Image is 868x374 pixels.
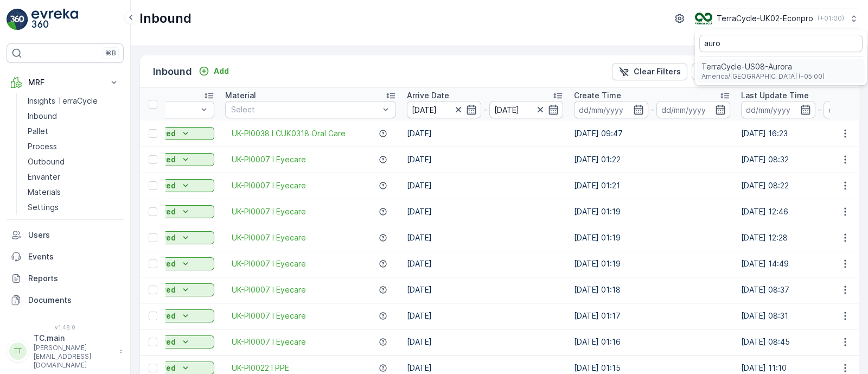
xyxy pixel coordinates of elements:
[741,90,809,101] p: Last Update Time
[149,129,157,138] div: Toggle Row Selected
[612,63,687,80] button: Clear Filters
[7,72,124,93] button: MRF
[149,233,157,242] div: Toggle Row Selected
[701,61,825,72] span: TerraCycle-US08-Aurora
[407,90,449,101] p: Arrive Date
[692,63,745,80] button: Export
[7,333,124,370] button: TTTC.main[PERSON_NAME][EMAIL_ADDRESS][DOMAIN_NAME]
[232,154,306,165] a: UK-PI0007 I Eyecare
[34,333,114,344] p: TC.main
[23,109,124,124] a: Inbound
[149,207,157,216] div: Toggle Row Selected
[28,187,61,198] p: Materials
[818,14,844,23] p: ( +01:00 )
[23,93,124,109] a: Insights TerraCycle
[569,121,736,147] td: [DATE] 09:47
[28,111,57,122] p: Inbound
[214,66,229,77] p: Add
[117,205,214,218] button: Received
[407,101,481,118] input: dd/mm/yyyy
[23,169,124,185] a: Envanter
[569,199,736,225] td: [DATE] 01:19
[34,344,114,370] p: [PERSON_NAME][EMAIL_ADDRESS][DOMAIN_NAME]
[232,180,306,191] a: UK-PI0007 I Eyecare
[105,49,116,58] p: ⌘B
[489,101,564,118] input: dd/mm/yyyy
[401,199,569,225] td: [DATE]
[149,312,157,320] div: Toggle Row Selected
[401,329,569,355] td: [DATE]
[7,289,124,311] a: Documents
[232,337,306,347] a: UK-PI0007 I Eyecare
[656,101,731,118] input: dd/mm/yyyy
[569,303,736,329] td: [DATE] 01:17
[232,206,306,217] a: UK-PI0007 I Eyecare
[569,147,736,173] td: [DATE] 01:22
[28,156,65,167] p: Outbound
[7,268,124,289] a: Reports
[650,103,654,116] p: -
[401,303,569,329] td: [DATE]
[117,283,214,296] button: Received
[28,273,119,284] p: Reports
[818,103,821,116] p: -
[149,259,157,268] div: Toggle Row Selected
[401,173,569,199] td: [DATE]
[569,225,736,251] td: [DATE] 01:19
[149,338,157,346] div: Toggle Row Selected
[23,139,124,154] a: Process
[232,310,306,321] a: UK-PI0007 I Eyecare
[574,101,648,118] input: dd/mm/yyyy
[28,141,57,152] p: Process
[23,185,124,200] a: Materials
[232,363,289,373] a: UK-PI0022 I PPE
[23,124,124,139] a: Pallet
[149,286,157,294] div: Toggle Row Selected
[117,309,214,322] button: Received
[149,364,157,372] div: Toggle Row Selected
[569,173,736,199] td: [DATE] 01:21
[153,64,192,79] p: Inbound
[695,30,867,85] ul: Menu
[232,232,306,243] a: UK-PI0007 I Eyecare
[231,104,379,115] p: Select
[569,277,736,303] td: [DATE] 01:18
[401,277,569,303] td: [DATE]
[194,65,233,78] button: Add
[232,258,306,269] a: UK-PI0007 I Eyecare
[31,9,78,30] img: logo_light-DOdMpM7g.png
[701,72,825,81] span: America/[GEOGRAPHIC_DATA] (-05:00)
[7,324,124,331] span: v 1.48.0
[23,154,124,169] a: Outbound
[117,335,214,348] button: Received
[401,225,569,251] td: [DATE]
[139,10,192,27] p: Inbound
[28,126,48,137] p: Pallet
[7,224,124,246] a: Users
[7,246,124,268] a: Events
[574,90,621,101] p: Create Time
[401,121,569,147] td: [DATE]
[23,200,124,215] a: Settings
[28,202,59,213] p: Settings
[28,77,102,88] p: MRF
[117,257,214,270] button: Received
[149,155,157,164] div: Toggle Row Selected
[9,343,27,360] div: TT
[232,284,306,295] a: UK-PI0007 I Eyecare
[695,12,712,24] img: terracycle_logo_wKaHoWT.png
[117,179,214,192] button: Received
[28,230,119,240] p: Users
[28,96,98,106] p: Insights TerraCycle
[28,295,119,306] p: Documents
[7,9,28,30] img: logo
[699,35,863,52] input: Search...
[28,251,119,262] p: Events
